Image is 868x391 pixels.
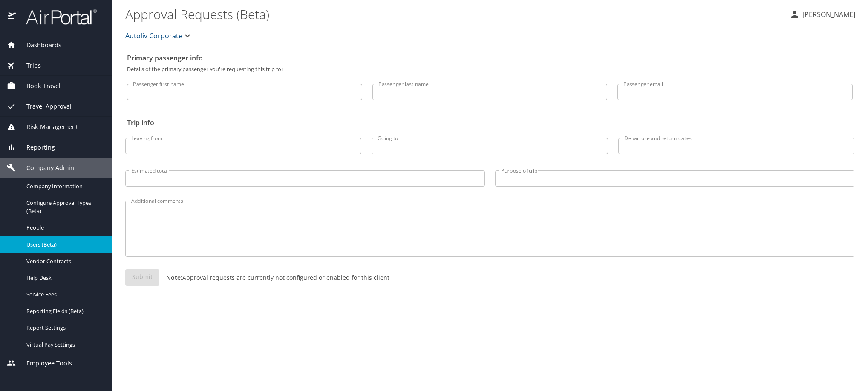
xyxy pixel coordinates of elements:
span: Dashboards [16,40,61,50]
span: Risk Management [16,122,78,132]
span: Autoliv Corporate [125,30,182,42]
span: Service Fees [26,290,101,299]
span: Travel Approval [16,102,72,111]
h2: Trip info [127,116,853,129]
button: Autoliv Corporate [122,27,196,44]
span: Company Admin [16,163,74,172]
span: Trips [16,61,41,70]
span: Virtual Pay Settings [26,341,101,349]
p: Details of the primary passenger you're requesting this trip for [127,66,853,72]
span: People [26,224,101,232]
p: Approval requests are currently not configured or enabled for this client [159,273,389,282]
span: Help Desk [26,274,101,282]
span: Employee Tools [16,359,72,368]
p: [PERSON_NAME] [800,9,855,20]
span: Reporting Fields (Beta) [26,307,101,315]
strong: Note: [166,273,182,282]
h2: Primary passenger info [127,51,853,65]
h1: Approval Requests (Beta) [125,1,783,27]
span: Book Travel [16,81,61,91]
span: Configure Approval Types (Beta) [26,199,101,215]
img: airportal-logo.png [17,9,97,25]
span: Report Settings [26,324,101,332]
span: Reporting [16,143,55,152]
img: icon-airportal.png [8,9,17,25]
span: Vendor Contracts [26,257,101,265]
span: Company Information [26,182,101,190]
span: Users (Beta) [26,241,101,249]
button: [PERSON_NAME] [786,7,859,22]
